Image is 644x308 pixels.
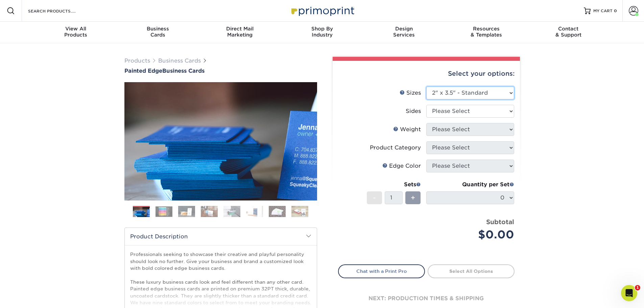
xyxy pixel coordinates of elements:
span: 0 [614,8,617,13]
a: View AllProducts [35,22,117,43]
div: Weight [393,125,421,134]
img: Business Cards 07 [269,206,286,217]
div: Marketing [199,26,281,38]
div: Sets [367,181,421,189]
img: Business Cards 02 [156,206,172,217]
img: Business Cards 04 [201,206,218,217]
iframe: Intercom live chat [621,285,637,301]
span: - [373,193,376,203]
a: Business Cards [158,57,201,64]
div: $0.00 [431,227,514,243]
a: BusinessCards [117,22,199,43]
a: DesignServices [363,22,445,43]
img: Business Cards 01 [133,204,150,220]
div: Quantity per Set [426,181,514,189]
div: Cards [117,26,199,38]
strong: Subtotal [486,218,514,226]
a: Painted EdgeBusiness Cards [124,68,317,74]
div: Product Category [370,144,421,152]
span: Resources [445,26,527,32]
div: Edge Color [382,162,421,170]
span: 1 [635,285,640,290]
a: Select All Options [428,264,515,278]
a: Resources& Templates [445,22,527,43]
h1: Business Cards [124,68,317,74]
span: MY CART [593,8,613,14]
h2: Product Description [125,228,317,245]
span: Shop By [281,26,363,32]
span: Direct Mail [199,26,281,32]
img: Painted Edge 01 [124,45,317,238]
span: Contact [527,26,610,32]
img: Business Cards 03 [178,206,195,217]
div: & Support [527,26,610,38]
img: Business Cards 05 [223,206,240,217]
img: Business Cards 08 [291,206,308,217]
a: Chat with a Print Pro [338,264,425,278]
div: Sides [406,107,421,115]
a: Products [124,57,150,64]
div: Select your options: [338,61,515,87]
span: View All [35,26,117,32]
div: & Templates [445,26,527,38]
div: Products [35,26,117,38]
div: Services [363,26,445,38]
a: Shop ByIndustry [281,22,363,43]
span: Business [117,26,199,32]
div: Sizes [400,89,421,97]
a: Direct MailMarketing [199,22,281,43]
span: + [411,193,415,203]
span: Design [363,26,445,32]
img: Business Cards 06 [246,206,263,217]
a: Contact& Support [527,22,610,43]
span: Painted Edge [124,68,162,74]
div: Industry [281,26,363,38]
input: SEARCH PRODUCTS..... [27,7,93,15]
img: Primoprint [288,3,356,18]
